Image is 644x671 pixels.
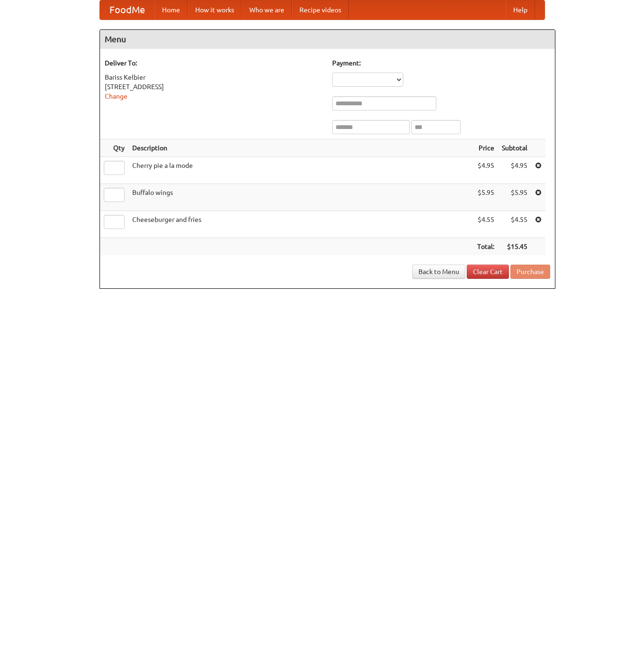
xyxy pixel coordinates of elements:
[332,58,550,68] h5: Payment:
[510,265,550,279] button: Purchase
[100,30,555,49] h4: Menu
[188,0,242,19] a: How it works
[292,0,349,19] a: Recipe videos
[128,211,473,238] td: Cheeseburger and fries
[105,58,323,68] h5: Deliver To:
[412,265,465,279] a: Back to Menu
[105,73,323,82] div: Bariss Kelbier
[100,0,154,19] a: FoodMe
[498,184,531,211] td: $5.95
[100,139,128,157] th: Qty
[498,157,531,184] td: $4.95
[498,139,531,157] th: Subtotal
[473,238,498,256] th: Total:
[128,139,473,157] th: Description
[473,157,498,184] td: $4.95
[154,0,188,19] a: Home
[473,184,498,211] td: $5.95
[242,0,292,19] a: Who we are
[506,0,535,19] a: Help
[105,92,127,100] a: Change
[473,211,498,238] td: $4.55
[128,184,473,211] td: Buffalo wings
[498,238,531,256] th: $15.45
[105,82,323,92] div: [STREET_ADDRESS]
[128,157,473,184] td: Cherry pie a la mode
[498,211,531,238] td: $4.55
[473,139,498,157] th: Price
[467,265,509,279] a: Clear Cart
